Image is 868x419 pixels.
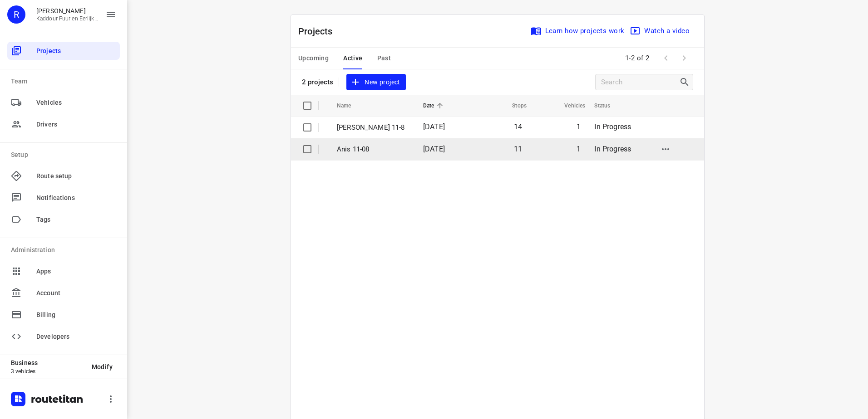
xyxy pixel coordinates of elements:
[11,368,84,375] p: 3 vehicles
[377,53,391,64] span: Past
[36,332,116,341] span: Developers
[11,150,120,160] p: Setup
[7,5,25,24] div: R
[679,77,693,88] div: Search
[7,167,120,185] div: Route setup
[7,262,120,280] div: Apps
[601,75,679,89] input: Search projects
[7,327,120,346] div: Developers
[92,363,113,370] span: Modify
[7,115,120,133] div: Drivers
[621,49,653,68] span: 1-2 of 2
[423,100,446,111] span: Date
[11,245,120,255] p: Administration
[7,189,120,207] div: Notifications
[423,122,445,131] span: [DATE]
[7,210,120,229] div: Tags
[423,145,445,153] span: [DATE]
[36,193,116,203] span: Notifications
[337,100,363,111] span: Name
[36,215,116,224] span: Tags
[11,77,120,86] p: Team
[7,306,120,324] div: Billing
[594,122,631,131] span: In Progress
[343,53,362,64] span: Active
[36,171,116,181] span: Route setup
[675,49,693,67] span: Next Page
[594,145,631,153] span: In Progress
[500,100,527,111] span: Stops
[298,24,340,38] p: Projects
[7,284,120,302] div: Account
[514,145,522,153] span: 11
[84,359,120,375] button: Modify
[352,77,400,88] span: New project
[7,42,120,60] div: Projects
[36,7,98,15] p: Rachid Kaddour
[36,15,98,22] p: Kaddour Puur en Eerlijk Vlees B.V.
[657,49,675,67] span: Previous Page
[346,74,405,91] button: New project
[7,93,120,112] div: Vehicles
[36,46,116,56] span: Projects
[514,122,522,131] span: 14
[577,122,581,131] span: 1
[337,122,409,133] p: Jeffrey 11-8
[302,78,333,86] p: 2 projects
[577,145,581,153] span: 1
[36,98,116,107] span: Vehicles
[337,144,409,155] p: Anis 11-08
[298,53,329,64] span: Upcoming
[36,310,116,320] span: Billing
[36,288,116,298] span: Account
[552,100,585,111] span: Vehicles
[36,120,116,129] span: Drivers
[594,100,622,111] span: Status
[36,267,116,276] span: Apps
[11,359,84,366] p: Business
